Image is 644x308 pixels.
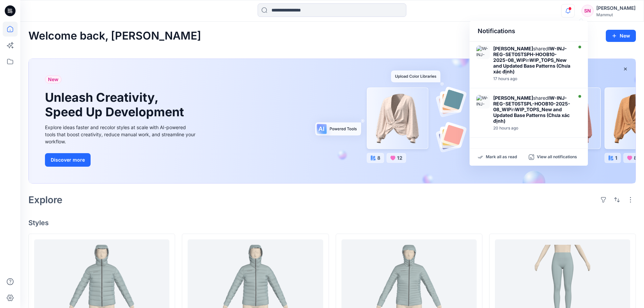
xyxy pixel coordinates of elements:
h2: Welcome back, [PERSON_NAME] [28,30,201,42]
h4: Styles [28,219,636,227]
strong: IW-INJ-REG-SET0STSPH-HOOB10-2025-08_WIP [493,46,567,63]
div: Thursday, August 28, 2025 11:59 [493,76,571,81]
div: Notifications [470,21,588,42]
p: Mark all as read [486,154,517,160]
button: Discover more [45,153,91,167]
a: Discover more [45,153,197,167]
img: IW-INJ-REG-SET0STSPH-HOOB10-2025-08_WIP [476,46,490,59]
div: Mammut [596,12,636,17]
span: New [48,75,58,84]
strong: IW-INJ-REG-SET0STSPL-HOOB10-2025-08_WIP [493,95,570,112]
strong: WIP_TOPS_New and Updated Base Patterns (Chưa xác định) [493,106,570,124]
strong: [PERSON_NAME] [493,46,533,51]
button: New [606,30,636,42]
div: Explore ideas faster and recolor styles at scale with AI-powered tools that boost creativity, red... [45,124,197,145]
div: SN [581,5,594,17]
div: Thursday, August 28, 2025 08:58 [493,126,571,131]
img: IW-INJ-REG-SET0STSPL-HOOB10-2025-08_WIP [476,95,490,109]
div: shared in [493,95,571,124]
strong: [PERSON_NAME] [493,95,533,101]
h1: Unleash Creativity, Speed Up Development [45,90,187,119]
h2: Explore [28,194,63,205]
div: [PERSON_NAME] [596,4,636,12]
p: View all notifications [537,154,577,160]
strong: WIP_TOPS_New and Updated Base Patterns (Chưa xác định) [493,57,570,74]
div: shared in [493,46,571,74]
